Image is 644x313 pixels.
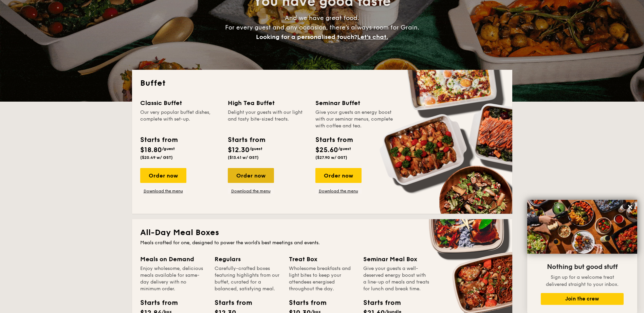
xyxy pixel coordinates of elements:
[228,168,274,183] div: Order now
[140,298,171,308] div: Starts from
[140,146,162,154] span: $18.80
[140,98,220,108] div: Classic Buffet
[289,254,355,264] div: Treat Box
[363,254,429,264] div: Seminar Meal Box
[140,254,206,264] div: Meals on Demand
[140,109,220,129] div: Our very popular buffet dishes, complete with set-up.
[546,274,619,287] span: Sign up for a welcome treat delivered straight to your inbox.
[315,188,362,194] a: Download the menu
[225,14,419,41] span: And we have great food. For every guest and any occasion, there’s always room for Grain.
[315,135,352,145] div: Starts from
[215,265,281,292] div: Carefully-crafted boxes featuring highlights from our buffet, curated for a balanced, satisfying ...
[140,155,173,160] span: ($20.49 w/ GST)
[338,146,351,151] span: /guest
[215,298,245,308] div: Starts from
[625,202,636,212] button: Close
[140,135,177,145] div: Starts from
[250,146,262,151] span: /guest
[363,265,429,292] div: Give your guests a well-deserved energy boost with a line-up of meals and treats for lunch and br...
[315,168,362,183] div: Order now
[228,188,274,194] a: Download the menu
[363,298,394,308] div: Starts from
[228,146,250,154] span: $12.30
[315,146,338,154] span: $25.60
[541,293,624,305] button: Join the crew
[162,146,175,151] span: /guest
[228,98,307,108] div: High Tea Buffet
[228,135,265,145] div: Starts from
[228,155,259,160] span: ($13.41 w/ GST)
[140,265,206,292] div: Enjoy wholesome, delicious meals available for same-day delivery with no minimum order.
[228,109,307,129] div: Delight your guests with our light and tasty bite-sized treats.
[215,254,281,264] div: Regulars
[140,168,186,183] div: Order now
[140,239,504,246] div: Meals crafted for one, designed to power the world's best meetings and events.
[289,298,319,308] div: Starts from
[289,265,355,292] div: Wholesome breakfasts and light bites to keep your attendees energised throughout the day.
[315,155,347,160] span: ($27.90 w/ GST)
[256,33,357,41] span: Looking for a personalised touch?
[140,78,504,89] h2: Buffet
[357,33,388,41] span: Let's chat.
[140,227,504,238] h2: All-Day Meal Boxes
[315,98,395,108] div: Seminar Buffet
[315,109,395,129] div: Give your guests an energy boost with our seminar menus, complete with coffee and tea.
[527,200,637,254] img: DSC07876-Edit02-Large.jpeg
[140,188,186,194] a: Download the menu
[547,263,618,271] span: Nothing but good stuff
